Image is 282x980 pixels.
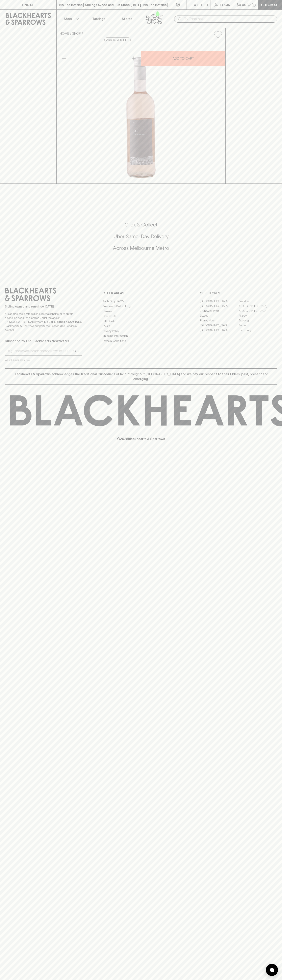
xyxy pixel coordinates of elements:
[102,309,180,314] a: Careers
[184,16,274,22] input: Try "Pinot noir"
[102,328,180,333] a: Privacy Policy
[122,16,132,21] p: Stores
[8,348,62,354] input: e.g. jane@blackheartsandsparrows.com.au
[200,299,238,304] a: [GEOGRAPHIC_DATA]
[200,291,277,296] p: OUR STORES
[8,372,274,381] p: Blackhearts & Sparrows acknowledges the traditional Custodians of land throughout [GEOGRAPHIC_DAT...
[5,339,82,343] p: Subscribe to The Blackhearts Newsletter
[220,2,230,7] p: Login
[113,10,141,28] a: Stores
[57,41,225,183] img: 568978.png
[63,349,80,353] p: SUBSCRIBE
[141,51,225,66] button: ADD TO CART
[44,320,81,323] strong: Liquor License #32064953
[5,205,277,273] div: Call to action block
[5,245,277,251] h5: Across Melbourne Metro
[253,4,255,6] p: 0
[102,291,180,296] p: OTHER AREAS
[200,328,238,333] a: [GEOGRAPHIC_DATA]
[104,38,131,42] button: Add to wishlist
[5,304,82,309] p: Sibling owned and run since [DATE]
[22,2,34,7] p: FIND US
[238,299,277,304] a: Braddon
[238,309,277,313] a: [GEOGRAPHIC_DATA]
[102,304,180,309] a: Business & Bulk Gifting
[238,313,277,318] a: Fitzroy
[200,304,238,309] a: [GEOGRAPHIC_DATA]
[85,10,113,28] a: Tastings
[238,318,277,323] a: Geelong
[238,304,277,309] a: [GEOGRAPHIC_DATA]
[237,2,246,7] p: $0.00
[5,358,82,362] p: We will never spam you
[102,319,180,323] a: Gift Cards
[102,299,180,304] a: Bottle Drop FAQ's
[102,334,180,338] a: Shipping Information
[194,2,209,7] p: Wishlist
[64,16,72,21] p: Shop
[238,323,277,328] a: Prahran
[60,32,69,35] a: HOME
[200,318,238,323] a: Fitzroy North
[5,233,277,240] h5: Uber Same-Day Delivery
[5,312,82,332] p: It is against the law to sell or supply alcohol to, or to obtain alcohol on behalf of a person un...
[200,323,238,328] a: [GEOGRAPHIC_DATA]
[200,313,238,318] a: Elwood
[261,2,279,7] p: Checkout
[102,338,180,343] a: Terms & Conditions
[102,324,180,328] a: FAQ's
[200,309,238,313] a: Brunswick West
[102,314,180,319] a: Contact Us
[270,968,274,972] img: bubble-icon
[173,56,194,61] p: ADD TO CART
[72,32,81,35] a: SHOP
[92,16,105,21] p: Tastings
[57,10,85,28] button: Shop
[238,328,277,333] a: Thornbury
[5,221,277,228] h5: Click & Collect
[62,347,82,356] button: SUBSCRIBE
[212,29,224,40] button: Add to wishlist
